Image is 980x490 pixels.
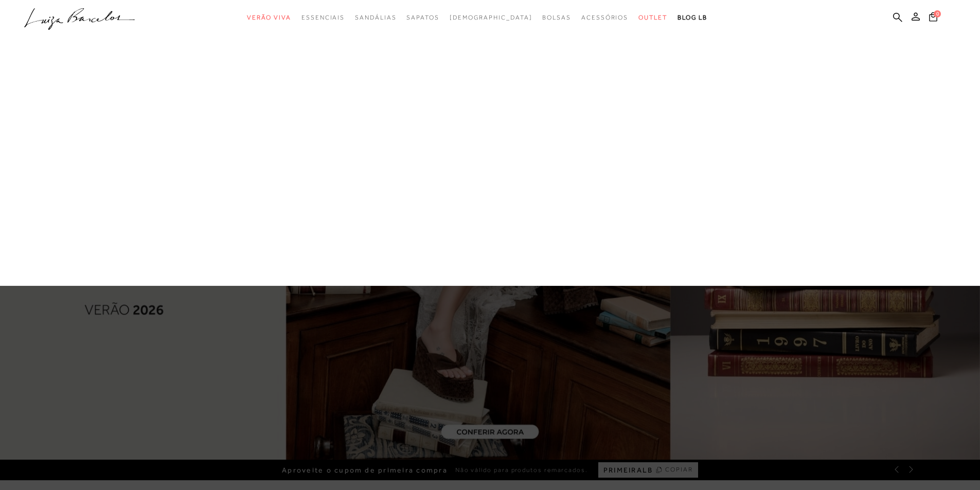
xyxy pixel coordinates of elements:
span: [DEMOGRAPHIC_DATA] [450,14,532,21]
span: BLOG LB [678,14,707,21]
span: Sapatos [406,14,439,21]
a: categoryNavScreenReaderText [406,8,439,27]
button: 0 [926,11,940,25]
a: noSubCategoriesText [450,8,532,27]
a: categoryNavScreenReaderText [638,8,667,27]
a: categoryNavScreenReaderText [301,8,345,27]
span: Verão Viva [247,14,291,21]
span: Acessórios [581,14,628,21]
a: categoryNavScreenReaderText [581,8,628,27]
a: categoryNavScreenReaderText [542,8,571,27]
a: categoryNavScreenReaderText [247,8,291,27]
span: 0 [934,10,941,17]
span: Bolsas [542,14,571,21]
a: BLOG LB [678,8,707,27]
span: Outlet [638,14,667,21]
a: categoryNavScreenReaderText [355,8,396,27]
span: Essenciais [301,14,345,21]
span: Sandálias [355,14,396,21]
